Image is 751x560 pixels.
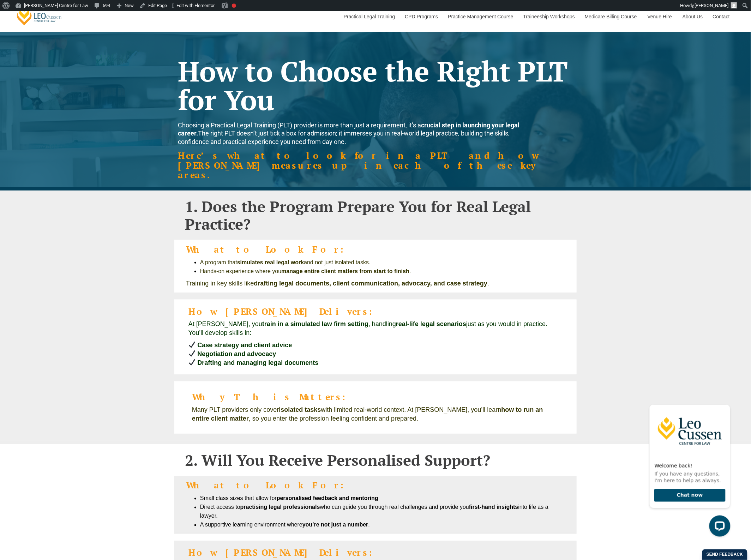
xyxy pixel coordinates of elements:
[320,504,469,510] span: who can guide you through real challenges and provide you
[321,406,501,413] span: with limited real-world context. At [PERSON_NAME], you’ll learn
[186,480,355,491] b: What to Look For:
[708,1,735,32] a: Contact
[409,268,411,274] span: .
[200,495,277,501] span: Small class sizes that allow for
[200,520,565,529] li: A supportive learning environment where .
[262,320,368,327] b: train in a simulated law firm setting
[189,359,195,366] img: ✔
[304,259,371,265] span: and not just isolated tasks.
[200,504,548,519] span: into life as a lawyer.
[281,268,409,274] b: manage entire client matters from start to finish
[178,121,421,129] span: Choosing a Practical Legal Training (PLT) provider is more than just a requirement, it’s a
[188,306,383,317] span: How [PERSON_NAME] Delivers:
[185,198,566,233] h2: 1. Does the Program Prepare You for Real Legal Practice?
[249,415,418,422] span: , so you enter the profession feeling confident and prepared.
[644,391,733,542] iframe: LiveChat chat widget
[186,243,355,255] b: What to Look For:
[177,3,215,8] span: Edit with Elementor
[192,406,543,422] b: how to run an entire client matter
[16,6,63,26] a: [PERSON_NAME] Centre for Law
[254,280,487,287] b: drafting legal documents, client communication, advocacy, and case strategy
[642,1,677,32] a: Venue Hire
[178,150,539,181] strong: Here’s what to look for in a PLT and how [PERSON_NAME] measures up in each of these key areas.
[188,320,262,327] span: At [PERSON_NAME], you
[277,495,378,501] b: personalised feedback and mentoring
[200,504,240,510] span: Direct access to
[198,350,276,357] b: Negotiation and advocacy
[192,406,279,413] span: Many PLT providers only cover
[198,359,319,366] b: Drafting and managing legal documents
[302,522,368,528] b: you’re not just a number
[185,451,566,469] h2: 2. Will You Receive Personalised Support?
[338,1,400,32] a: Practical Legal Training
[695,3,729,8] span: [PERSON_NAME]
[178,57,573,114] h1: How to Choose the Right PLT for You
[232,4,236,8] div: Focus keyphrase not set
[240,504,320,510] b: practising legal professionals
[368,320,396,327] span: , handling
[200,259,237,265] span: A program that
[399,1,443,32] a: CPD Programs
[188,547,383,559] span: How [PERSON_NAME] Delivers:
[579,1,642,32] a: Medicare Billing Course
[677,1,708,32] a: About Us
[237,259,304,265] b: simulates real legal work
[200,268,281,274] span: Hands-on experience where you
[192,391,356,403] b: Why This Matters:
[186,280,489,287] span: Training in key skills like .
[518,1,579,32] a: Traineeship Workshops
[279,406,321,413] b: isolated tasks
[443,1,518,32] a: Practice Management Course
[189,350,195,357] img: ✔
[178,121,520,145] span: The right PLT doesn’t just tick a box for admission; it immerses you in real-world legal practice...
[396,320,466,327] b: real-life legal scenarios
[469,504,518,510] b: first-hand insights
[198,342,292,349] b: Case strategy and client advice
[189,342,195,348] img: ✔
[178,121,520,137] b: crucial step in launching your legal career.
